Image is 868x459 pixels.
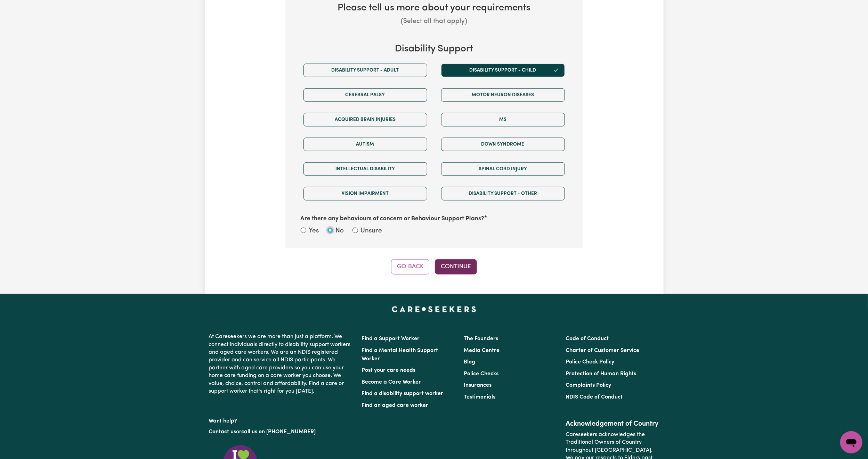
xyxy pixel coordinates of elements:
[297,17,572,27] p: (Select all that apply)
[303,138,427,151] button: Autism
[392,306,476,312] a: Careseekers home page
[464,394,495,400] a: Testimonials
[362,348,438,362] a: Find a Mental Health Support Worker
[303,162,427,176] button: Intellectual Disability
[566,383,611,388] a: Complaints Policy
[362,391,444,396] a: Find a disability support worker
[362,336,420,342] a: Find a Support Worker
[303,187,427,200] button: Vision impairment
[297,2,572,14] h3: Please tell us more about your requirements
[464,348,500,353] a: Media Centre
[441,88,565,102] button: Motor Neuron Diseases
[435,259,477,274] button: Continue
[441,162,565,176] button: Spinal cord injury
[464,336,498,342] a: The Founders
[391,259,429,274] button: Go Back
[464,359,475,365] a: Blog
[840,431,862,453] iframe: Button to launch messaging window, conversation in progress
[297,43,572,55] h3: Disability Support
[242,429,316,435] a: call us on [PHONE_NUMBER]
[362,379,421,385] a: Become a Care Worker
[361,226,382,236] label: Unsure
[441,64,565,77] button: Disability support - Child
[209,330,354,398] p: At Careseekers we are more than just a platform. We connect individuals directly to disability su...
[209,429,236,435] a: Contact us
[362,403,429,408] a: Find an aged care worker
[441,187,565,200] button: Disability support - Other
[441,113,565,126] button: MS
[309,226,319,236] label: Yes
[303,88,427,102] button: Cerebral Palsy
[464,383,492,388] a: Insurances
[566,336,609,342] a: Code of Conduct
[303,113,427,126] button: Acquired Brain Injuries
[566,348,639,353] a: Charter of Customer Service
[209,425,354,438] p: or
[566,394,623,400] a: NDIS Code of Conduct
[209,415,354,425] p: Want help?
[566,420,659,428] h2: Acknowledgement of Country
[441,138,565,151] button: Down syndrome
[566,359,614,365] a: Police Check Policy
[464,371,498,377] a: Police Checks
[301,214,485,223] label: Are there any behaviours of concern or Behaviour Support Plans?
[362,368,416,373] a: Post your care needs
[336,226,344,236] label: No
[566,371,636,377] a: Protection of Human Rights
[303,64,427,77] button: Disability support - Adult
